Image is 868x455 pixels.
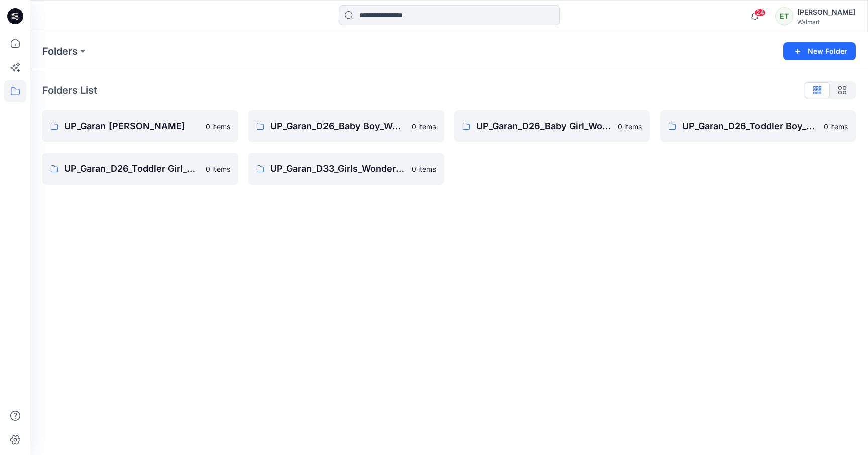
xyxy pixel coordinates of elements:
[660,110,856,142] a: UP_Garan_D26_Toddler Boy_Wonder_Nation0 items
[775,7,793,25] div: ET
[64,162,200,176] p: UP_Garan_D26_Toddler Girl_Wonder_Nation
[270,162,406,176] p: UP_Garan_D33_Girls_Wonder Nation
[754,9,766,17] span: 24
[206,164,230,174] p: 0 items
[248,110,444,142] a: UP_Garan_D26_Baby Boy_Wonder Nation0 items
[476,119,612,133] p: UP_Garan_D26_Baby Girl_Wonder Nation
[454,110,650,142] a: UP_Garan_D26_Baby Girl_Wonder Nation0 items
[824,121,848,132] p: 0 items
[42,44,78,58] a: Folders
[783,42,856,60] button: New Folder
[64,119,200,133] p: UP_Garan [PERSON_NAME]
[797,6,855,18] div: [PERSON_NAME]
[248,153,444,185] a: UP_Garan_D33_Girls_Wonder Nation0 items
[682,119,818,133] p: UP_Garan_D26_Toddler Boy_Wonder_Nation
[42,83,97,98] p: Folders List
[42,110,238,142] a: UP_Garan [PERSON_NAME]0 items
[797,18,855,26] div: Walmart
[412,164,436,174] p: 0 items
[270,119,406,133] p: UP_Garan_D26_Baby Boy_Wonder Nation
[412,121,436,132] p: 0 items
[618,121,642,132] p: 0 items
[42,153,238,185] a: UP_Garan_D26_Toddler Girl_Wonder_Nation0 items
[206,121,230,132] p: 0 items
